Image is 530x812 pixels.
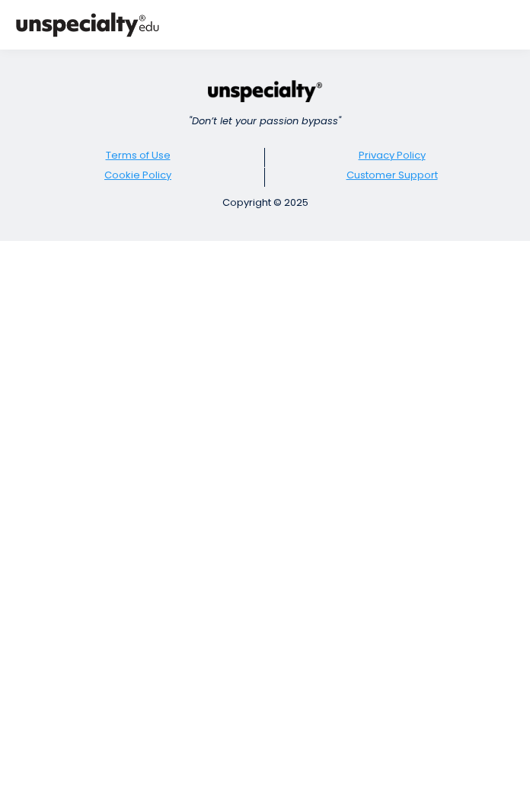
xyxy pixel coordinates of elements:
a: Terms of Use [106,148,171,162]
img: c440faa6a294d3144723c0771045cab8.png [208,80,322,102]
a: Cookie Policy [104,168,171,182]
img: bc390a18feecddb333977e298b3a00a1.png [11,6,164,43]
div: Copyright © 2025 [11,195,519,210]
a: Customer Support [346,168,438,182]
a: Privacy Policy [359,148,426,162]
em: "Don’t let your passion bypass" [189,114,341,128]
